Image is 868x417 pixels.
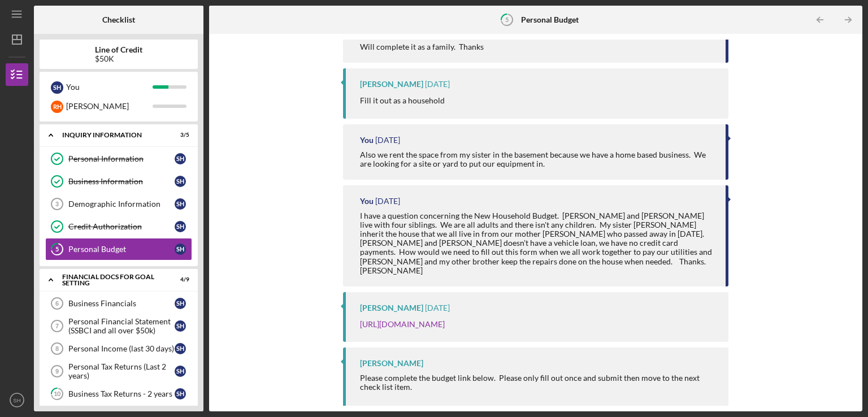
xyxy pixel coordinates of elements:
div: S H [175,320,186,332]
a: [URL][DOMAIN_NAME] [360,319,445,329]
tspan: 3 [55,201,59,207]
b: Checklist [102,15,135,24]
div: You [360,136,374,145]
div: S H [175,153,186,164]
div: Business Financials [68,299,175,308]
div: S H [175,198,186,210]
div: 3 / 5 [169,132,189,138]
tspan: 8 [55,345,59,352]
div: Personal Budget [68,245,175,254]
div: Business Information [68,177,175,186]
tspan: 9 [55,368,59,375]
div: Business Tax Returns - 2 years [68,389,175,398]
div: S H [51,81,63,94]
a: Personal InformationSH [45,147,192,170]
div: Credit Authorization [68,222,175,231]
tspan: 10 [54,390,61,398]
tspan: 5 [505,16,509,23]
div: [PERSON_NAME] [360,80,423,89]
a: 9Personal Tax Returns (Last 2 years)SH [45,360,192,383]
b: Personal Budget [521,15,579,24]
div: S H [175,176,186,187]
a: 6Business FinancialsSH [45,292,192,315]
div: Personal Tax Returns (Last 2 years) [68,362,175,380]
div: S H [175,366,186,377]
div: S H [175,388,186,399]
a: Credit AuthorizationSH [45,215,192,238]
div: INQUIRY INFORMATION [62,132,161,138]
div: S H [175,298,186,309]
div: S H [175,221,186,232]
div: Personal Financial Statement (SSBCI and all over $50k) [68,317,175,335]
div: [PERSON_NAME] [360,303,423,312]
a: 10Business Tax Returns - 2 yearsSH [45,383,192,405]
div: Personal Income (last 30 days) [68,344,175,353]
a: 7Personal Financial Statement (SSBCI and all over $50k)SH [45,315,192,337]
div: 4 / 9 [169,276,189,283]
div: Also we rent the space from my sister in the basement because we have a home based business. We a... [360,150,714,168]
div: Will complete it as a family. Thanks [360,42,484,51]
div: S H [175,343,186,354]
a: Business InformationSH [45,170,192,193]
div: Demographic Information [68,199,175,208]
text: SH [13,397,20,403]
a: 5Personal BudgetSH [45,238,192,260]
time: 2025-08-13 02:09 [375,197,400,206]
tspan: 6 [55,300,59,307]
div: $50K [95,54,142,63]
tspan: 7 [55,323,59,329]
time: 2025-08-04 16:44 [425,303,450,312]
b: Line of Credit [95,45,142,54]
div: You [66,77,153,97]
button: SH [6,389,28,411]
div: Financial Docs for Goal Setting [62,273,161,286]
div: S H [175,244,186,255]
a: 3Demographic InformationSH [45,193,192,215]
div: I have a question concerning the New Household Budget. [PERSON_NAME] and [PERSON_NAME] live with ... [360,211,714,275]
a: 8Personal Income (last 30 days)SH [45,337,192,360]
time: 2025-08-13 16:42 [425,80,450,89]
p: Fill it out as a household [360,94,445,107]
div: R H [51,101,63,113]
div: Please complete the budget link below. Please only fill out once and submit then move to the next... [360,373,717,392]
tspan: 5 [55,246,59,253]
div: Personal Information [68,154,175,163]
div: You [360,197,374,206]
div: [PERSON_NAME] [66,97,153,116]
div: [PERSON_NAME] [360,359,423,368]
time: 2025-08-13 02:11 [375,136,400,145]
